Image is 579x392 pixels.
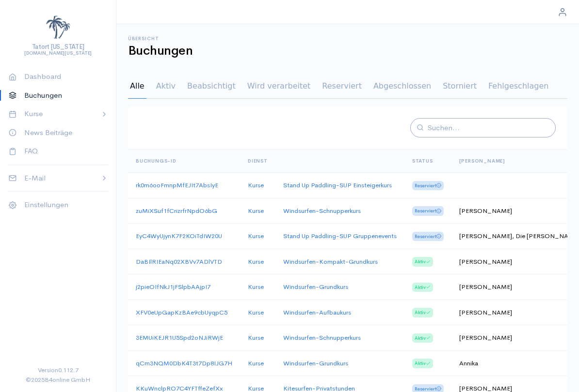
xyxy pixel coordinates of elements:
[248,283,264,291] a: Kurse
[248,232,264,240] a: Kurse
[38,365,79,375] span: Version 0.112.7
[136,257,222,266] a: DaBIlRIEaNq02XBVv7ADlVTD
[283,257,378,266] a: Windsurfen-Kompakt-Grundkurs
[371,81,433,98] div: Abgeschlossen
[136,333,223,342] a: 3EMUiKEJR1U5Spd2oNJiRWjE
[185,81,238,98] div: Beabsichtigt
[248,257,264,266] a: Kurse
[24,173,93,184] p: E-Mail
[283,207,361,215] a: Windsurfen-Schnupperkurs
[283,232,397,240] a: Stand Up Paddling-SUP Gruppenevents
[248,181,264,189] a: Kurse
[24,146,100,157] p: FAQ
[412,206,444,216] span: Reserviert
[412,359,433,368] span: Aktiv
[320,81,364,98] div: Reserviert
[136,359,232,367] a: qCm3NQM0DbK4T3t7Dp8IJG7H
[24,44,92,50] h5: Tatort [US_STATE]
[248,308,264,317] a: Kurse
[283,308,351,317] a: Windsurfen-Aufbaukurs
[26,375,90,385] span: © 2025 B4online GmbH
[412,283,433,292] span: Aktiv
[46,15,70,40] img: Test
[283,359,348,367] a: Windsurfen-Grundkurs
[24,71,100,82] p: Dashboard
[248,207,264,215] a: Kurse
[240,150,275,173] th: Dienst
[24,199,100,211] p: Einstellungen
[412,232,444,241] span: Reserviert
[136,283,210,291] a: j2pieOIfNkJ1jFSlpbAAjpI7
[248,359,264,367] a: Kurse
[154,81,177,98] div: Aktiv
[128,81,146,98] div: Alle
[412,333,433,343] span: Aktiv
[486,81,550,98] div: Fehlgeschlagen
[24,90,100,101] p: Buchungen
[412,181,444,191] span: Reserviert
[283,283,348,291] a: Windsurfen-Grundkurs
[136,181,218,189] a: rk0m6ooFmnpMfEJIt7AbsIyE
[245,81,313,98] div: Wird verarbeitet
[136,207,217,215] a: zuMiXSuf1fCrizrfrNpdO6bG
[128,150,240,173] th: Buchungs-ID
[248,333,264,342] a: Kurse
[441,81,479,98] div: Storniert
[128,36,193,41] span: Übersicht
[428,122,546,134] input: Suchen...
[24,50,92,56] h6: [DOMAIN_NAME][US_STATE]
[136,308,227,317] a: XFV0eUpGapKzBAe9cbUyqpC5
[404,150,451,173] th: Status
[128,44,193,58] h1: Buchungen
[136,232,222,240] a: EyC4WyUjynK7F2KOiTdIW20U
[24,127,100,138] p: News Beiträge
[412,257,433,267] span: Aktiv
[283,333,361,342] a: Windsurfen-Schnupperkurs
[283,181,392,189] a: Stand Up Paddling-SUP Einsteigerkurs
[412,308,433,317] span: Aktiv
[24,108,93,120] p: Kurse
